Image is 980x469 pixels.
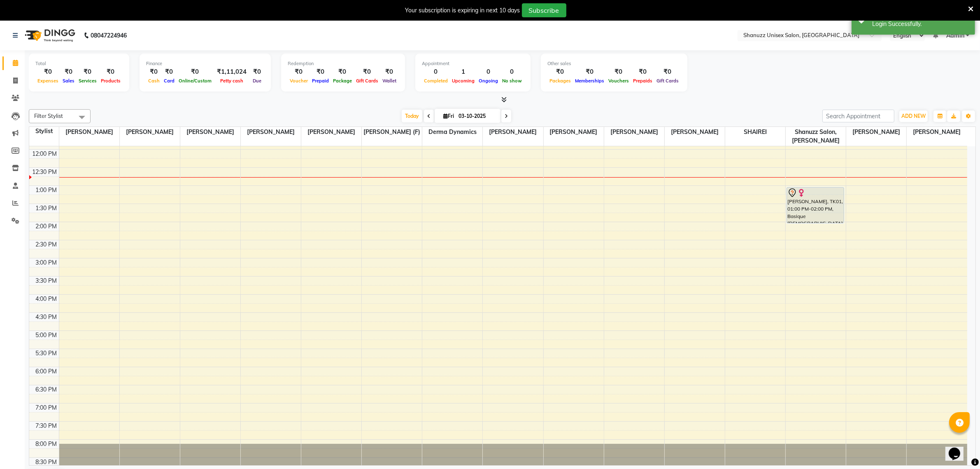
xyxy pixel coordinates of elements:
div: 3:00 PM [34,258,59,267]
span: Packages [547,78,573,84]
span: Prepaid [310,78,331,84]
div: ₹0 [331,67,354,77]
img: logo [21,24,77,47]
div: 6:30 PM [34,385,59,394]
div: 5:30 PM [34,349,59,358]
span: [PERSON_NAME] [180,127,240,137]
div: Total [35,60,123,67]
span: Derma Dynamics [422,127,482,137]
div: ₹0 [250,67,264,77]
span: [PERSON_NAME] [483,127,543,137]
div: 1:00 PM [34,186,59,195]
div: 1:30 PM [34,204,59,213]
div: ₹0 [35,67,61,77]
span: Wallet [380,78,398,84]
div: Stylist [29,127,59,136]
span: Memberships [573,78,606,84]
span: Sales [61,78,77,84]
div: ₹0 [77,67,99,77]
span: No show [500,78,524,84]
div: ₹0 [606,67,631,77]
div: 6:00 PM [34,367,59,376]
span: Products [99,78,123,84]
span: Ongoing [477,78,500,84]
span: Gift Cards [354,78,380,84]
b: 08047224946 [91,24,127,47]
span: [PERSON_NAME] [604,127,664,137]
div: ₹0 [310,67,331,77]
iframe: chat widget [945,436,972,461]
div: 1 [450,67,477,77]
span: [PERSON_NAME] [301,127,361,137]
span: SHAIREI [725,127,785,137]
span: Filter Stylist [34,113,63,119]
div: ₹0 [380,67,398,77]
div: 3:30 PM [34,277,59,285]
span: Services [77,78,99,84]
span: Fri [441,113,456,119]
div: 7:00 PM [34,403,59,412]
span: Shanuzz Salon, [PERSON_NAME] [786,127,846,146]
span: Online/Custom [177,78,214,84]
span: Petty cash [218,78,245,84]
span: Voucher [288,78,310,84]
span: Card [162,78,177,84]
div: Finance [146,60,264,67]
input: 2025-10-03 [456,110,497,122]
span: Gift Cards [654,78,681,84]
span: Vouchers [606,78,631,84]
div: ₹0 [177,67,214,77]
div: ₹0 [146,67,162,77]
span: [PERSON_NAME] [665,127,725,137]
div: ₹0 [288,67,310,77]
div: 12:30 PM [31,168,59,176]
span: [PERSON_NAME] [241,127,301,137]
div: Other sales [547,60,681,67]
div: Appointment [422,60,524,67]
div: ₹0 [547,67,573,77]
div: ₹1,11,024 [214,67,250,77]
span: [PERSON_NAME] [59,127,119,137]
div: 7:30 PM [34,422,59,430]
div: 8:00 PM [34,440,59,448]
span: [PERSON_NAME] [544,127,604,137]
div: 0 [422,67,450,77]
div: ₹0 [631,67,654,77]
div: 5:00 PM [34,331,59,340]
div: 4:00 PM [34,295,59,303]
span: Due [251,78,263,84]
div: [PERSON_NAME], TK01, 01:00 PM-02:00 PM, Basique [DEMOGRAPHIC_DATA] Haircut - By Seasoned Hairdres... [787,188,844,223]
div: ₹0 [573,67,606,77]
div: 4:30 PM [34,313,59,321]
span: Today [402,110,422,122]
button: Subscribe [522,3,566,17]
span: Completed [422,78,450,84]
span: Upcoming [450,78,477,84]
div: ₹0 [654,67,681,77]
div: ₹0 [61,67,77,77]
span: Expenses [35,78,61,84]
span: Package [331,78,354,84]
span: [PERSON_NAME] [120,127,180,137]
div: 12:00 PM [31,150,59,158]
div: ₹0 [354,67,380,77]
div: Your subscription is expiring in next 10 days [405,6,520,15]
div: 0 [477,67,500,77]
span: Prepaids [631,78,654,84]
div: 8:30 PM [34,458,59,467]
div: 2:30 PM [34,240,59,249]
span: Cash [146,78,162,84]
span: [PERSON_NAME] (F) [362,127,422,137]
div: 0 [500,67,524,77]
div: Redemption [288,60,398,67]
div: ₹0 [162,67,177,77]
div: ₹0 [99,67,123,77]
div: 2:00 PM [34,222,59,231]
